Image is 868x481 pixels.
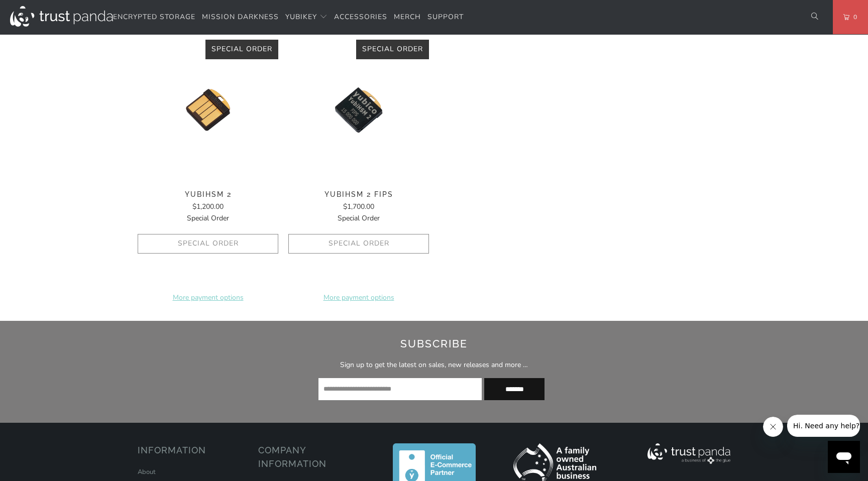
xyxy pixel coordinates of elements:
[178,359,690,371] p: Sign up to get the latest on sales, new releases and more …
[285,6,328,29] summary: YubiKey
[288,190,429,199] span: YubiHSM 2 FIPS
[192,202,224,211] span: $1,200.00
[138,190,278,224] a: YubiHSM 2 $1,200.00Special Order
[202,6,279,29] a: Mission Darkness
[338,213,380,223] span: Special Order
[427,6,464,29] a: Support
[211,44,272,54] span: Special Order
[113,12,195,22] span: Encrypted Storage
[787,415,860,437] iframe: Message from company
[427,12,464,22] span: Support
[113,6,195,29] a: Encrypted Storage
[138,467,156,476] a: About
[828,441,860,473] iframe: Button to launch messaging window
[334,12,387,22] span: Accessories
[763,417,783,437] iframe: Close message
[187,213,229,223] span: Special Order
[10,6,113,27] img: Trust Panda Australia
[285,12,317,22] span: YubiKey
[202,12,279,22] span: Mission Darkness
[288,190,429,224] a: YubiHSM 2 FIPS $1,700.00Special Order
[138,40,278,180] img: YubiHSM 2 - Trust Panda
[394,6,421,29] a: Merch
[394,12,421,22] span: Merch
[288,40,429,180] img: YubiHSM 2 FIPS - Trust Panda
[849,12,857,23] span: 0
[178,336,690,352] h2: Subscribe
[113,6,464,29] nav: Translation missing: en.navigation.header.main_nav
[334,6,387,29] a: Accessories
[362,44,423,54] span: Special Order
[343,202,374,211] span: $1,700.00
[138,190,278,199] span: YubiHSM 2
